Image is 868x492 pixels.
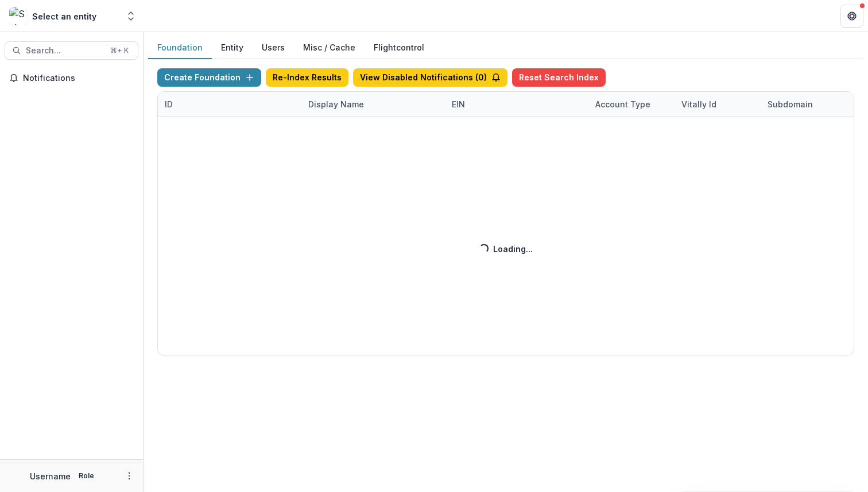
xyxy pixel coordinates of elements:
div: ⌘ + K [108,44,131,57]
span: Search... [26,46,103,56]
div: Select an entity [32,10,96,22]
a: Flightcontrol [374,41,424,53]
button: Notifications [5,69,138,87]
button: Foundation [148,37,212,59]
button: Users [253,37,294,59]
img: Select an entity [9,7,28,25]
button: Entity [212,37,253,59]
button: Misc / Cache [294,37,365,59]
p: Username [30,470,71,482]
button: Open entity switcher [123,5,139,28]
button: Search... [5,41,138,60]
span: Notifications [23,73,134,83]
button: More [122,469,136,483]
button: Get Help [840,5,863,28]
p: Role [75,471,98,481]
